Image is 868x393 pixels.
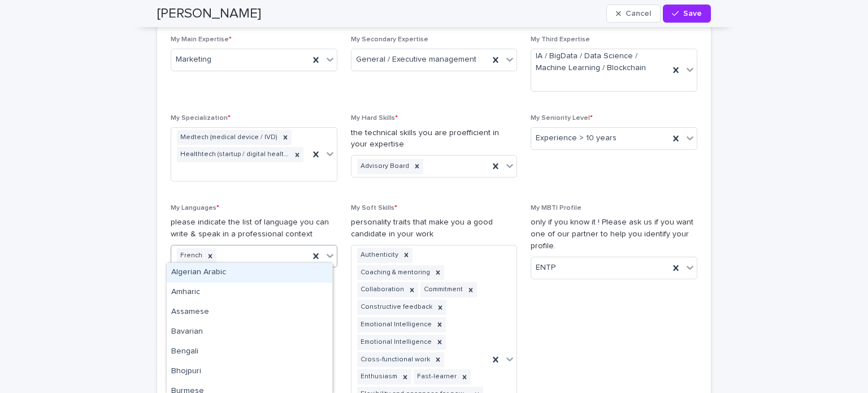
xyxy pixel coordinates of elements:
span: ENTP [536,262,555,274]
span: My Seniority Level [531,115,593,122]
div: Bengali [167,342,332,362]
div: Commitment [420,282,465,297]
p: personality traits that make you a good candidate in your work [351,217,518,240]
div: Medtech (medical device / IVD) [177,130,279,145]
div: Algerian Arabic [167,263,332,283]
div: French [177,248,204,264]
span: My Languages [171,205,219,211]
div: Enthusiasm [357,369,399,385]
div: Emotional Intelligence [357,317,433,332]
span: My MBTI Profile [531,205,581,211]
span: My Specialization [171,115,231,122]
h2: [PERSON_NAME] [157,6,261,22]
p: only if you know it ! Please ask us if you want one of our partner to help you identify your prof... [531,217,697,252]
span: IA / BigData / Data Science / Machine Learning / Blockchain [536,50,665,74]
span: My Hard Skills [351,115,398,122]
span: Experience > 10 years [536,132,617,144]
div: Constructive feedback [357,300,434,315]
div: Emotional Intelligence [357,335,433,350]
div: Authenticity [357,248,400,263]
div: Collaboration [357,282,406,297]
span: Save [683,10,702,18]
span: My Main Expertise [171,36,232,43]
span: General / Executive management [356,54,476,66]
div: Advisory Board [357,159,411,174]
div: Amharic [167,283,332,303]
span: Cancel [626,10,651,18]
span: My Soft Skills [351,205,397,211]
span: My Third Expertise [531,36,590,43]
button: Save [663,5,711,23]
span: Marketing [176,54,211,66]
p: the technical skills you are proefficient in your expertise [351,127,518,151]
div: Cross-functional work [357,352,432,368]
div: Bhojpuri [167,362,332,382]
div: Assamese [167,303,332,322]
div: Bavarian [167,322,332,342]
p: please indicate the list of language you can write & speak in a professional context [171,217,337,240]
span: My Secondary Expertise [351,36,428,43]
div: Fast-learner [414,369,458,385]
div: Coaching & mentoring [357,265,432,280]
button: Cancel [606,5,661,23]
div: Healthtech (startup / digital health) [177,147,291,162]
